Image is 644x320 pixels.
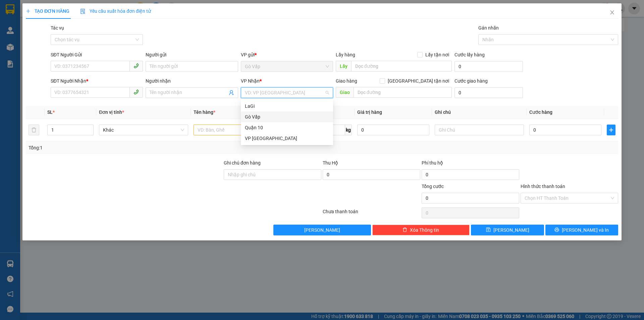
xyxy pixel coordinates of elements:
[402,227,407,233] span: delete
[454,78,488,84] label: Cước giao hàng
[241,51,333,58] div: VP gửi
[410,226,439,234] span: Xóa Thông tin
[51,77,143,85] div: SĐT Người Nhận
[607,127,615,133] span: plus
[357,109,382,115] span: Giá trị hàng
[133,63,139,68] span: phone
[245,61,329,72] span: Gò Vấp
[454,52,485,57] label: Cước lấy hàng
[229,90,234,95] span: user-add
[241,133,333,144] div: VP Thủ Đức
[245,135,329,142] div: VP [GEOGRAPHIC_DATA]
[245,102,329,110] div: LaGi
[336,61,351,72] span: Lấy
[46,29,89,36] li: VP LaGi
[3,3,27,27] img: logo.jpg
[224,169,321,180] input: Ghi chú đơn hàng
[26,8,69,14] span: TẠO ĐƠN HÀNG
[46,37,51,42] span: environment
[241,111,333,122] div: Gò Vấp
[3,37,8,42] span: environment
[80,9,86,14] img: icon
[529,109,552,115] span: Cước hàng
[351,61,452,72] input: Dọc đường
[46,37,87,50] b: 33 Bác Ái, P Phước Hội, TX Lagi
[29,125,39,135] button: delete
[385,77,452,85] span: [GEOGRAPHIC_DATA] tận nơi
[609,10,615,15] span: close
[51,25,64,31] label: Tác vụ
[454,87,523,98] input: Cước giao hàng
[322,208,421,220] div: Chưa thanh toán
[336,87,354,98] span: Giao
[554,227,559,233] span: printer
[304,226,340,234] span: [PERSON_NAME]
[26,9,31,13] span: plus
[372,225,470,235] button: deleteXóa Thông tin
[103,125,184,135] span: Khác
[336,52,355,57] span: Lấy hàng
[454,61,523,72] input: Cước lấy hàng
[493,226,529,234] span: [PERSON_NAME]
[354,87,452,98] input: Dọc đường
[336,78,357,84] span: Giao hàng
[357,125,429,135] input: 0
[521,184,565,189] label: Hình thức thanh toán
[51,51,143,58] div: SĐT Người Gửi
[47,109,53,115] span: SL
[29,144,249,151] div: Tổng: 1
[545,225,618,235] button: printer[PERSON_NAME] và In
[241,101,333,111] div: LaGi
[3,37,40,57] b: 148/31 [PERSON_NAME], P6, Q Gò Vấp
[3,3,97,16] li: Mỹ Loan
[478,25,499,31] label: Gán nhãn
[194,125,283,135] input: VD: Bàn, Ghế
[146,77,238,85] div: Người nhận
[273,225,371,235] button: [PERSON_NAME]
[486,227,491,233] span: save
[435,125,524,135] input: Ghi Chú
[245,113,329,121] div: Gò Vấp
[471,225,544,235] button: save[PERSON_NAME]
[146,51,238,58] div: Người gửi
[423,51,452,58] span: Lấy tận nơi
[603,3,622,22] button: Close
[99,109,124,115] span: Đơn vị tính
[422,184,444,189] span: Tổng cước
[224,160,261,166] label: Ghi chú đơn hàng
[607,125,615,135] button: plus
[422,159,519,169] div: Phí thu hộ
[80,8,151,14] span: Yêu cầu xuất hóa đơn điện tử
[241,78,260,84] span: VP Nhận
[562,226,609,234] span: [PERSON_NAME] và In
[245,124,329,131] div: Quận 10
[345,125,352,135] span: kg
[241,122,333,133] div: Quận 10
[194,109,215,115] span: Tên hàng
[432,106,527,119] th: Ghi chú
[3,29,46,36] li: VP Gò Vấp
[323,160,338,166] span: Thu Hộ
[133,89,139,95] span: phone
